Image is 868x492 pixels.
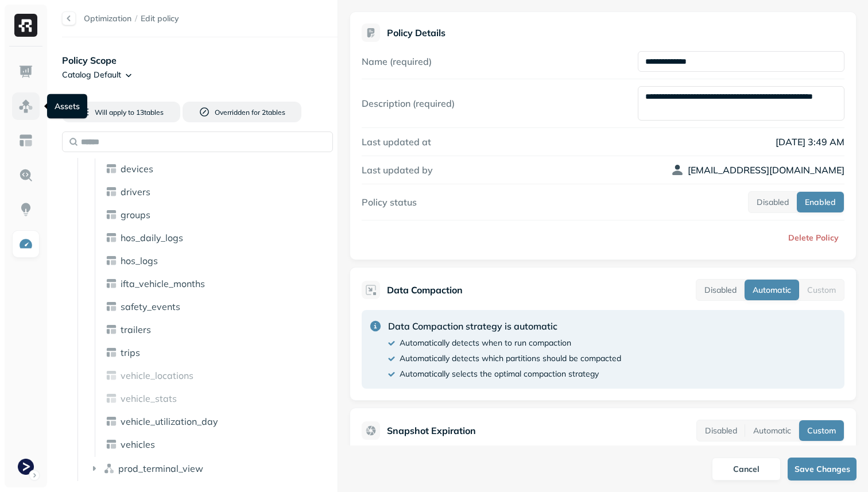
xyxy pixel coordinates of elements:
div: safety_events [101,297,346,316]
div: ifta_vehicle_months [101,274,346,293]
p: / [135,13,137,24]
button: Disabled [696,280,745,300]
div: vehicle_stats [101,389,346,408]
img: Asset Explorer [18,133,33,148]
button: Automatic [745,420,799,441]
p: devices [121,163,153,175]
button: Save Changes [788,458,857,481]
p: groups [121,209,150,220]
p: hos_logs [121,255,158,266]
p: trailers [121,324,151,335]
div: vehicle_locations [101,366,346,385]
div: prod_terminal_view [84,459,345,478]
div: hos_logs [101,251,346,270]
div: vehicles [101,435,346,454]
label: Name (required) [362,56,432,67]
p: prod_terminal_view [118,463,203,474]
p: Automatically detects when to run compaction [400,338,571,348]
p: Automatically detects which partitions should be compacted [400,353,621,364]
div: devices [101,160,346,178]
span: Edit policy [141,13,179,24]
span: 2 table s [260,108,285,117]
p: trips [121,347,140,358]
button: Disabled [749,192,797,212]
p: Snapshot Expiration [387,424,476,437]
p: drivers [121,186,150,197]
button: Delete Policy [779,227,844,248]
button: Disabled [697,420,745,441]
span: Overridden for [215,108,260,117]
button: Automatic [745,280,799,300]
p: vehicle_locations [121,370,193,381]
p: safety_events [121,301,180,312]
span: 13 table s [134,108,164,117]
div: hos_daily_logs [101,228,346,247]
button: Enabled [797,192,844,212]
img: Insights [18,202,33,217]
p: Catalog Default [62,69,121,80]
p: [DATE] 3:49 AM [638,135,844,149]
label: Policy status [362,196,417,208]
p: Automatically selects the optimal compaction strategy [400,369,599,379]
p: Data Compaction [387,283,463,297]
img: Ryft [14,14,37,37]
a: Optimization [84,13,131,24]
p: vehicles [121,439,155,450]
p: Policy Scope [62,53,338,67]
img: Optimization [18,237,33,251]
p: ifta_vehicle_months [121,278,205,289]
div: drivers [101,183,346,201]
p: Policy Details [387,27,445,38]
div: groups [101,206,346,224]
label: Last updated at [362,136,431,148]
p: vehicle_stats [121,393,177,404]
span: Will apply to [95,108,134,117]
img: Dashboard [18,64,33,79]
button: Overridden for 2tables [183,102,301,122]
div: Assets [47,94,87,119]
button: Will apply to 13tables [62,102,180,122]
div: trips [101,343,346,362]
p: Data Compaction strategy is automatic [388,319,621,333]
nav: breadcrumb [84,13,179,24]
div: vehicle_utilization_day [101,412,346,431]
div: trailers [101,320,346,339]
p: vehicle_utilization_day [121,416,218,427]
img: Query Explorer [18,168,33,183]
label: Description (required) [362,98,455,109]
p: hos_daily_logs [121,232,183,243]
img: Assets [18,99,33,114]
img: Terminal [18,459,34,475]
button: Cancel [712,458,781,481]
p: [EMAIL_ADDRESS][DOMAIN_NAME] [688,163,844,177]
label: Last updated by [362,164,433,176]
button: Custom [799,420,844,441]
